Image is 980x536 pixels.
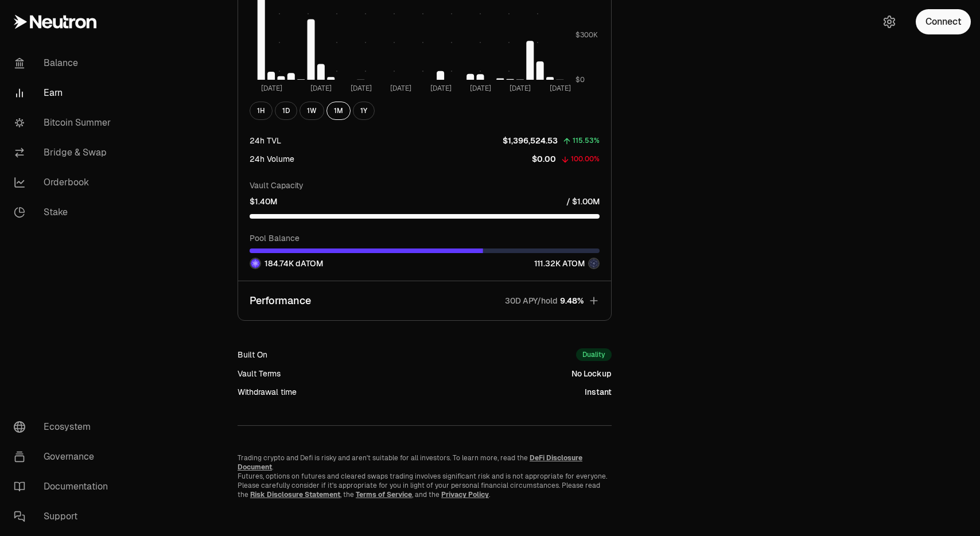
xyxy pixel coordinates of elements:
[251,259,260,268] img: dATOM Logo
[238,281,611,320] button: Performance30D APY/hold9.48%
[326,102,351,120] button: 1M
[505,295,558,306] p: 30D APY/hold
[261,84,282,93] tspan: [DATE]
[5,502,124,531] a: Support
[238,472,612,499] p: Futures, options on futures and cleared swaps trading involves significant risk and is not approp...
[356,490,412,499] a: Terms of Service
[390,84,411,93] tspan: [DATE]
[250,135,281,146] div: 24h TVL
[250,293,311,309] p: Performance
[575,30,598,40] tspan: $300K
[532,153,556,165] p: $0.00
[550,84,571,93] tspan: [DATE]
[238,349,267,360] div: Built On
[250,180,600,191] p: Vault Capacity
[510,84,531,93] tspan: [DATE]
[560,295,584,306] span: 9.48%
[250,196,277,207] p: $1.40M
[566,196,600,207] p: / $1.00M
[250,232,600,244] p: Pool Balance
[275,102,297,120] button: 1D
[573,134,600,147] div: 115.53%
[571,368,612,379] div: No Lockup
[441,490,489,499] a: Privacy Policy
[5,168,124,197] a: Orderbook
[238,453,612,472] p: Trading crypto and Defi is risky and aren't suitable for all investors. To learn more, read the .
[238,386,297,398] div: Withdrawal time
[238,453,582,472] a: DeFi Disclosure Document
[585,386,612,398] div: Instant
[534,258,600,269] div: 111.32K ATOM
[430,84,452,93] tspan: [DATE]
[470,84,491,93] tspan: [DATE]
[916,9,971,34] button: Connect
[5,412,124,442] a: Ecosystem
[5,108,124,138] a: Bitcoin Summer
[5,472,124,502] a: Documentation
[576,348,612,361] div: Duality
[250,153,294,165] div: 24h Volume
[571,153,600,166] div: 100.00%
[238,368,281,379] div: Vault Terms
[5,48,124,78] a: Balance
[589,259,598,268] img: ATOM Logo
[503,135,558,146] p: $1,396,524.53
[5,442,124,472] a: Governance
[353,102,375,120] button: 1Y
[5,78,124,108] a: Earn
[5,138,124,168] a: Bridge & Swap
[310,84,332,93] tspan: [DATE]
[250,258,323,269] div: 184.74K dATOM
[351,84,372,93] tspan: [DATE]
[250,102,273,120] button: 1H
[300,102,324,120] button: 1W
[5,197,124,227] a: Stake
[250,490,340,499] a: Risk Disclosure Statement
[575,75,585,84] tspan: $0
